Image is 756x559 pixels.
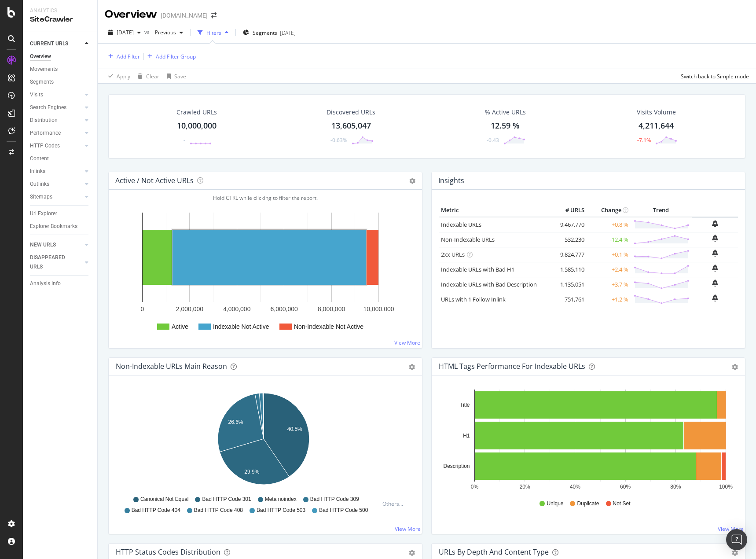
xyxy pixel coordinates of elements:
[330,136,347,144] div: -0.63%
[30,209,91,218] a: Url Explorer
[206,29,221,37] div: Filters
[228,419,243,425] text: 26.6%
[712,265,718,272] div: bell-plus
[551,204,587,217] th: # URLS
[156,53,196,60] div: Add Filter Group
[310,496,359,503] span: Bad HTTP Code 309
[30,141,60,151] div: HTTP Codes
[30,116,82,125] a: Distribution
[394,339,420,346] a: View More
[587,292,631,307] td: +1.2 %
[287,426,302,432] text: 40.5%
[443,463,470,469] text: Description
[223,305,250,313] text: 4,000,000
[587,262,631,277] td: +2.4 %
[441,295,506,303] a: URLs with 1 Follow Inlink
[639,120,674,132] div: 4,211,644
[105,51,140,62] button: Add Filter
[637,108,676,117] div: Visits Volume
[439,548,549,556] div: URLs by Depth and Content Type
[144,51,196,62] button: Add Filter Group
[253,29,277,37] span: Segments
[631,204,692,217] th: Trend
[318,305,345,313] text: 8,000,000
[487,136,499,144] div: -0.43
[441,221,481,228] a: Indexable URLs
[30,279,91,288] a: Analysis Info
[331,120,371,132] div: 13,605,047
[172,323,188,330] text: Active
[117,73,130,80] div: Apply
[363,305,394,313] text: 10,000,000
[213,194,318,202] span: Hold CTRL while clicking to filter the report.
[719,484,733,490] text: 100%
[587,217,631,232] td: +0.8 %
[30,65,91,74] a: Movements
[30,240,56,250] div: NEW URLS
[620,484,631,490] text: 60%
[587,247,631,262] td: +0.1 %
[319,507,368,514] span: Bad HTTP Code 500
[294,323,363,330] text: Non-Indexable Not Active
[460,402,470,408] text: Title
[439,362,585,371] div: HTML Tags Performance for Indexable URLs
[570,484,580,490] text: 40%
[117,29,134,36] span: 2025 Sep. 14th
[30,180,82,189] a: Outlinks
[30,192,52,202] div: Sitemaps
[441,235,495,243] a: Non-Indexable URLs
[551,247,587,262] td: 9,824,777
[141,305,144,313] text: 0
[409,550,415,556] div: gear
[30,222,77,231] div: Explorer Bookmarks
[30,39,68,48] div: CURRENT URLS
[271,305,298,313] text: 6,000,000
[409,364,415,370] div: gear
[30,90,82,99] a: Visits
[718,525,744,533] a: View More
[211,12,217,18] div: arrow-right-arrow-left
[177,120,217,132] div: 10,000,000
[30,180,49,189] div: Outlinks
[202,496,251,503] span: Bad HTTP Code 301
[239,26,299,40] button: Segments[DATE]
[116,390,412,492] svg: A chart.
[551,262,587,277] td: 1,585,110
[677,69,749,83] button: Switch back to Simple mode
[726,529,747,550] div: Open Intercom Messenger
[105,26,144,40] button: [DATE]
[395,525,421,533] a: View More
[681,73,749,80] div: Switch back to Simple mode
[116,362,227,371] div: Non-Indexable URLs Main Reason
[587,277,631,292] td: +3.7 %
[551,292,587,307] td: 751,761
[439,204,551,217] th: Metric
[265,496,297,503] span: Meta noindex
[174,73,186,80] div: Save
[30,7,90,15] div: Analytics
[183,136,185,144] div: -
[244,469,259,475] text: 29.9%
[670,484,681,490] text: 80%
[30,103,82,112] a: Search Engines
[587,232,631,247] td: -12.4 %
[30,103,66,112] div: Search Engines
[551,217,587,232] td: 9,467,770
[30,253,74,272] div: DISAPPEARED URLS
[327,108,375,117] div: Discovered URLs
[134,69,159,83] button: Clear
[30,129,61,138] div: Performance
[194,26,232,40] button: Filters
[30,52,91,61] a: Overview
[151,29,176,36] span: Previous
[176,108,217,117] div: Crawled URLs
[637,136,651,144] div: -7.1%
[485,108,526,117] div: % Active URLs
[30,52,51,61] div: Overview
[30,167,82,176] a: Inlinks
[257,507,305,514] span: Bad HTTP Code 503
[30,209,57,218] div: Url Explorer
[732,550,738,556] div: gear
[491,120,520,132] div: 12.59 %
